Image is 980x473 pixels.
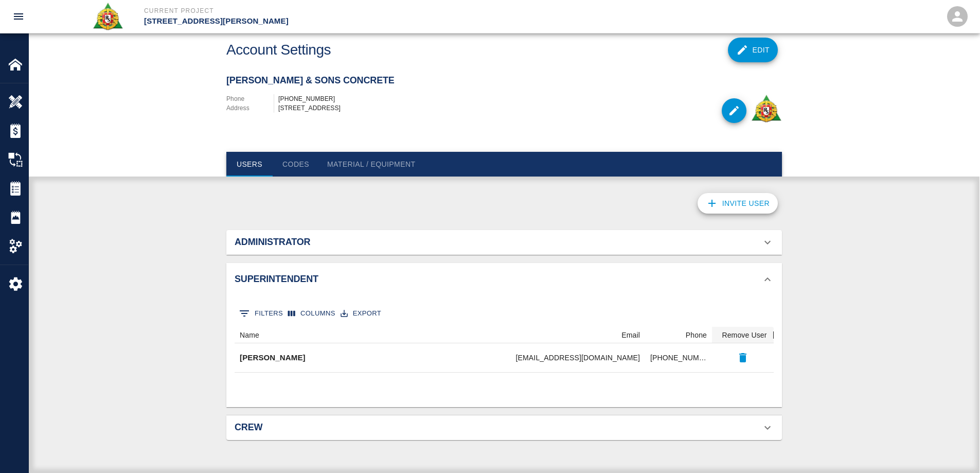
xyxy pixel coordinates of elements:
[240,327,259,343] div: Name
[92,2,123,31] img: Roger & Sons Concrete
[621,327,640,343] div: Email
[278,94,504,103] div: [PHONE_NUMBER]
[728,38,778,62] button: Edit
[226,94,274,103] p: Phone
[235,237,410,248] h2: Administrator
[226,152,782,177] div: tabs navigation
[235,327,327,343] div: Name
[226,230,782,255] div: Administrator
[338,306,384,322] button: Export
[226,42,331,59] h1: Account Settings
[650,353,707,363] div: (845) 227-6033
[226,263,782,296] div: Superintendent
[929,424,980,473] iframe: Chat Widget
[144,6,546,15] p: Current Project
[144,15,546,27] p: [STREET_ADDRESS][PERSON_NAME]
[226,415,782,440] div: Crew
[226,75,782,86] h2: [PERSON_NAME] & Sons Concrete
[319,152,423,177] button: Material / Equipment
[286,306,338,322] button: Select columns
[327,327,645,343] div: Email
[6,4,31,29] button: open drawer
[722,327,767,343] div: Remove User
[751,94,782,123] img: Roger & Sons Concrete
[240,352,306,364] p: [PERSON_NAME]
[686,327,707,343] div: Phone
[226,296,782,407] div: Superintendent
[235,422,410,433] h2: Crew
[237,305,286,322] button: Show filters
[278,103,504,113] div: [STREET_ADDRESS]
[698,193,778,214] button: Invite User
[235,274,410,285] h2: Superintendent
[226,103,274,113] p: Address
[226,152,273,177] button: Users
[712,327,774,343] div: Remove User
[645,327,712,343] div: Phone
[273,152,319,177] button: Codes
[516,353,640,363] div: manny.barros@rscconcrete.com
